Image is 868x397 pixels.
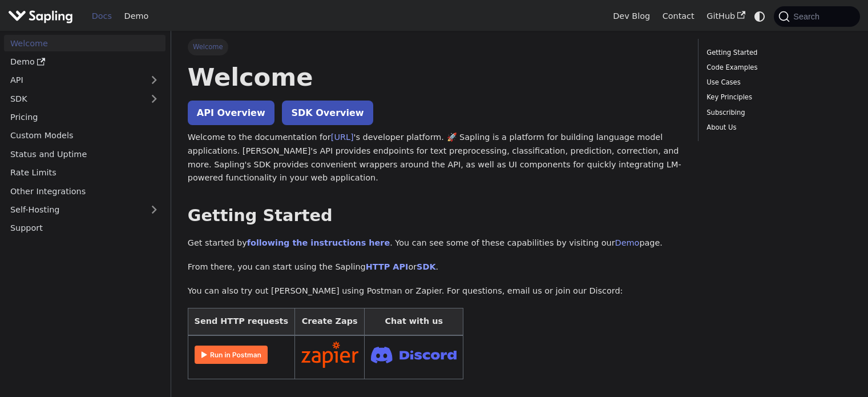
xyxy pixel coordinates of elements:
[4,146,165,162] a: Status and Uptime
[4,54,165,70] a: Demo
[8,8,77,25] a: Sapling.aiSapling.ai
[790,12,826,21] span: Search
[4,165,165,181] a: Rate Limits
[195,346,268,364] img: Run in Postman
[706,47,847,58] a: Getting Started
[607,7,656,25] a: Dev Blog
[371,343,457,367] img: Join Discord
[706,107,847,118] a: Subscribing
[8,8,73,25] img: Sapling.ai
[188,284,681,298] p: You can also try out [PERSON_NAME] using Postman or Zapier. For questions, email us or join our D...
[188,101,274,125] a: API Overview
[4,202,165,218] a: Self-Hosting
[188,308,294,335] th: Send HTTP requests
[188,62,681,93] h1: Welcome
[4,90,143,107] a: SDK
[86,7,118,25] a: Docs
[4,183,165,199] a: Other Integrations
[294,308,365,335] th: Create Zaps
[706,62,847,73] a: Code Examples
[4,220,165,236] a: Support
[366,262,409,271] a: HTTP API
[4,109,165,126] a: Pricing
[188,206,681,226] h2: Getting Started
[615,238,640,247] a: Demo
[247,238,390,247] a: following the instructions here
[282,101,373,125] a: SDK Overview
[706,92,847,103] a: Key Principles
[700,7,751,25] a: GitHub
[417,262,435,271] a: SDK
[365,308,463,335] th: Chat with us
[118,7,155,25] a: Demo
[143,90,165,107] button: Expand sidebar category 'SDK'
[774,6,859,27] button: Search (Command+K)
[188,260,681,274] p: From there, you can start using the Sapling or .
[301,342,358,368] img: Connect in Zapier
[656,7,701,25] a: Contact
[752,8,768,25] button: Switch between dark and light mode (currently system mode)
[188,236,681,250] p: Get started by . You can see some of these capabilities by visiting our page.
[188,131,681,185] p: Welcome to the documentation for 's developer platform. 🚀 Sapling is a platform for building lang...
[4,127,165,144] a: Custom Models
[4,72,143,89] a: API
[706,77,847,88] a: Use Cases
[188,39,228,55] span: Welcome
[706,122,847,133] a: About Us
[188,39,681,55] nav: Breadcrumbs
[143,72,165,89] button: Expand sidebar category 'API'
[331,133,354,142] a: [URL]
[4,35,165,51] a: Welcome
